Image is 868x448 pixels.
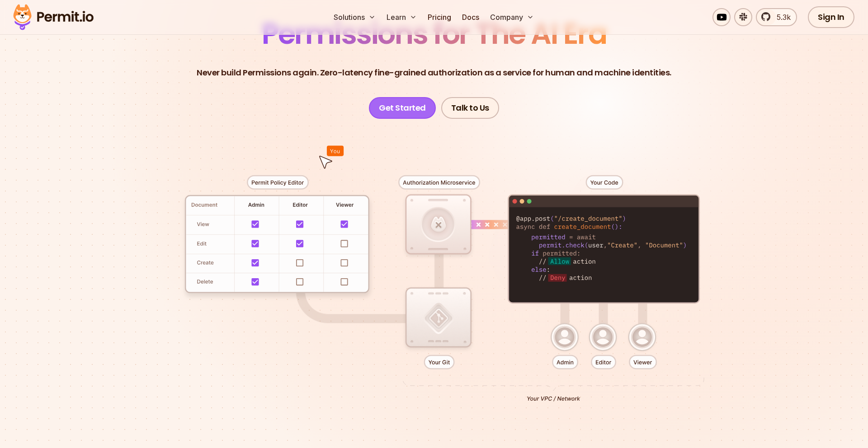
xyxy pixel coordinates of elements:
a: Pricing [424,8,455,26]
img: Permit logo [9,2,98,33]
button: Company [486,8,538,26]
p: Never build Permissions again. Zero-latency fine-grained authorization as a service for human and... [197,66,671,79]
a: Sign In [808,6,854,28]
a: 5.3k [756,8,797,26]
button: Solutions [330,8,379,26]
a: Docs [458,8,483,26]
a: Get Started [369,97,436,119]
span: 5.3k [771,12,791,23]
a: Talk to Us [441,97,499,119]
button: Learn [383,8,420,26]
